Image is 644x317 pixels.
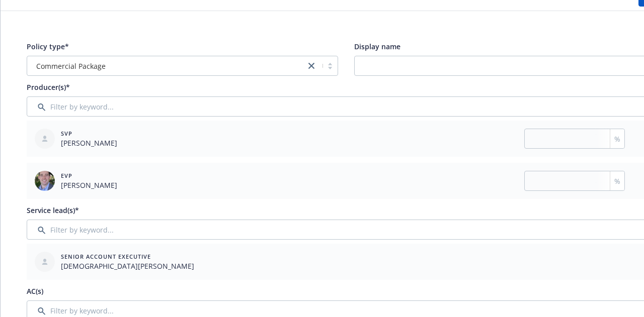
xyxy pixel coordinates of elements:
[305,60,317,72] a: close
[35,171,55,191] img: employee photo
[27,82,70,92] span: Producer(s)*
[61,129,117,138] span: SVP
[61,261,194,271] span: [DEMOGRAPHIC_DATA][PERSON_NAME]
[27,205,79,215] span: Service lead(s)*
[614,176,620,186] span: %
[61,138,117,148] span: [PERSON_NAME]
[61,180,117,190] span: [PERSON_NAME]
[36,61,106,71] span: Commercial Package
[27,286,43,296] span: AC(s)
[61,171,117,180] span: EVP
[27,42,69,51] span: Policy type*
[354,42,400,51] span: Display name
[61,252,194,261] span: Senior Account Executive
[614,134,620,144] span: %
[32,61,300,71] span: Commercial Package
